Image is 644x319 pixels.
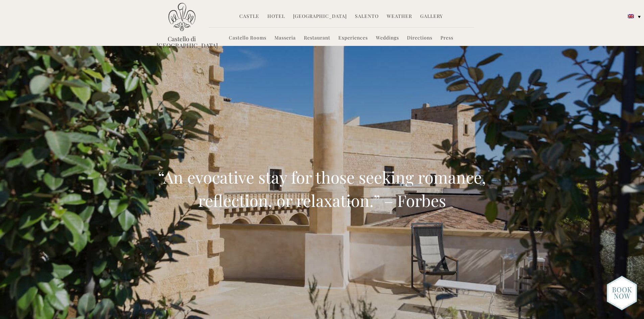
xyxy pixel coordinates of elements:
[267,13,285,21] a: Hotel
[338,34,368,42] a: Experiences
[168,3,195,31] img: Castello di Ugento
[229,34,266,42] a: Castello Rooms
[158,166,486,211] span: “An evocative stay for those seeking romance, reflection, or relaxation.” – Forbes
[407,34,432,42] a: Directions
[304,34,330,42] a: Restaurant
[606,275,637,311] img: new-booknow.png
[420,13,443,21] a: Gallery
[355,13,379,21] a: Salento
[376,34,399,42] a: Weddings
[387,13,412,21] a: Weather
[157,35,207,49] a: Castello di [GEOGRAPHIC_DATA]
[440,34,453,42] a: Press
[275,34,296,42] a: Masseria
[239,13,259,21] a: Castle
[293,13,347,21] a: [GEOGRAPHIC_DATA]
[628,14,634,18] img: English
